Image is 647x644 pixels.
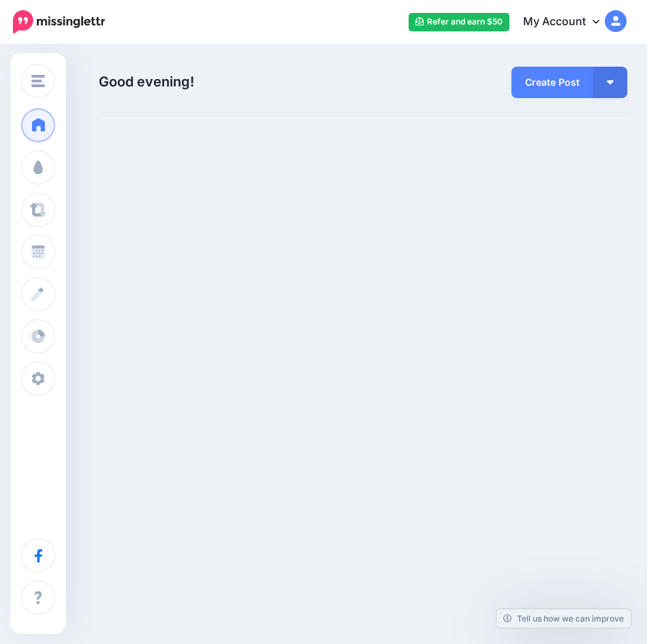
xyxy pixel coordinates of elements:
[99,74,194,90] span: Good evening!
[607,80,614,84] img: arrow-down-white.png
[13,10,105,33] img: Missinglettr
[511,67,593,98] a: Create Post
[496,609,631,628] a: Tell us how we can improve
[409,13,509,31] a: Refer and earn $50
[509,5,627,39] a: My Account
[31,75,45,87] img: menu.png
